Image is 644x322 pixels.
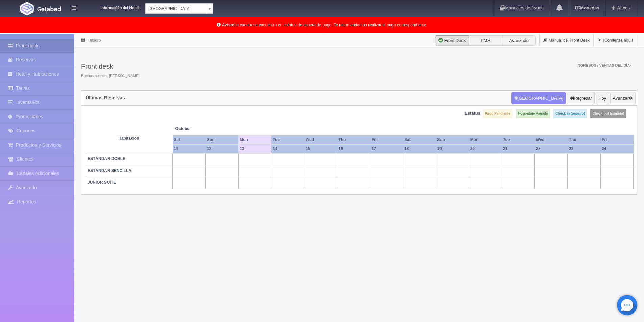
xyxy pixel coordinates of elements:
span: October [175,126,236,132]
th: Tue [271,135,304,144]
button: Hoy [596,92,609,105]
th: Fri [600,135,633,144]
label: Front Desk [435,35,469,46]
th: Sat [403,135,436,144]
th: 11 [173,144,206,153]
strong: Habitación [118,136,139,141]
th: 19 [436,144,469,153]
button: [GEOGRAPHIC_DATA] [511,92,566,105]
a: [GEOGRAPHIC_DATA] [145,3,213,14]
th: Sat [173,135,206,144]
a: Manual del Front Desk [540,34,593,47]
b: ESTÁNDAR SENCILLA [88,168,132,173]
span: Buenas noches, [PERSON_NAME]. [81,73,140,79]
span: [GEOGRAPHIC_DATA] [148,4,204,14]
label: Estatus: [464,110,482,117]
th: Sun [436,135,469,144]
th: Sun [206,135,238,144]
label: Check-in (pagado) [553,109,587,118]
label: Pago Pendiente [483,109,512,118]
label: Avanzado [502,35,536,46]
label: PMS [469,35,502,46]
a: ¡Comienza aquí! [594,34,637,47]
th: Mon [469,135,502,144]
th: Thu [337,135,370,144]
img: Getabed [20,2,34,15]
button: Avanzar [610,92,636,105]
th: 21 [502,144,534,153]
a: Tablero [88,38,101,43]
h4: Últimas Reservas [86,95,125,100]
h3: Front desk [81,63,140,70]
th: Thu [568,135,600,144]
th: 24 [600,144,633,153]
th: Tue [502,135,534,144]
b: Monedas [575,5,599,10]
th: Wed [534,135,567,144]
th: 16 [337,144,370,153]
th: 18 [403,144,436,153]
span: Ingresos / Ventas del día [576,63,631,67]
th: 20 [469,144,502,153]
span: Alice [615,5,627,10]
th: 22 [534,144,567,153]
th: Wed [304,135,337,144]
img: Getabed [37,6,61,11]
label: Check-out (pagado) [590,109,626,118]
label: Hospedaje Pagado [516,109,550,118]
b: Aviso: [222,23,234,27]
th: 17 [370,144,403,153]
th: Fri [370,135,403,144]
th: 23 [568,144,600,153]
th: Mon [238,135,271,144]
th: 14 [271,144,304,153]
dt: Información del Hotel [85,3,139,11]
b: ESTÁNDAR DOBLE [88,156,125,161]
th: 12 [206,144,238,153]
button: Regresar [567,92,594,105]
b: JUNIOR SUITE [88,180,116,185]
th: 13 [238,144,271,153]
th: 15 [304,144,337,153]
